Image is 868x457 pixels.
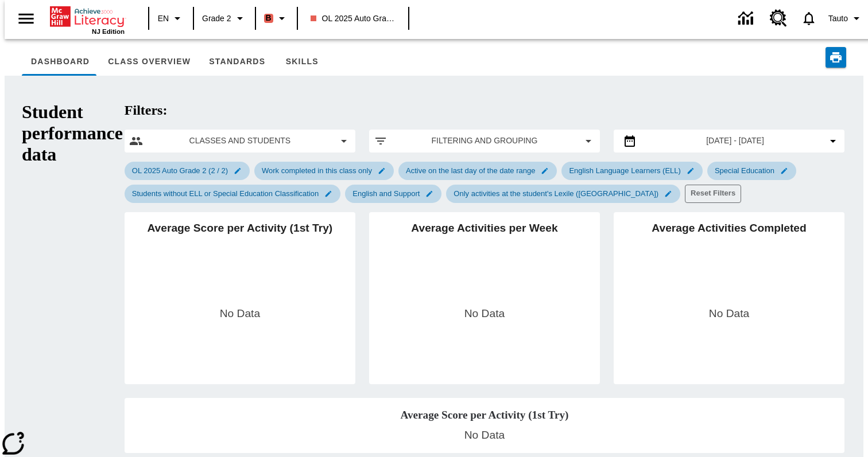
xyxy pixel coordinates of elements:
p: No Data [709,306,749,322]
button: Grade: Grade 2, Select a grade [197,8,251,29]
h2: Average Activities Completed [623,221,835,306]
div: Edit Active on the last day of the date range filter selected submenu item [398,162,557,180]
span: OL 2025 Auto Grade 2 [311,13,396,25]
span: Active on the last day of the date range [399,166,542,175]
div: Edit Students without ELL or Special Education Classification filter selected submenu item [125,185,340,203]
p: No Data [220,306,260,322]
span: Only activities at the student's Lexile ([GEOGRAPHIC_DATA]) [447,189,665,198]
span: Special Education [708,166,781,175]
span: OL 2025 Auto Grade 2 (2 / 2) [125,166,235,175]
div: Edit Work completed in this class only filter selected submenu item [254,162,394,180]
span: [DATE] - [DATE] [706,135,764,147]
button: Open side menu [9,2,43,36]
button: Class Overview [99,48,200,76]
p: No Data [464,427,505,444]
button: Boost Class color is flamingo. Change class color [259,8,293,29]
span: Students without ELL or Special Education Classification [125,189,325,198]
button: Select the date range menu item [618,134,840,148]
a: Data Center [731,3,763,34]
div: Edit Special Education filter selected submenu item [707,162,796,180]
h2: Filters: [125,103,844,118]
button: Skills [274,48,330,76]
div: Edit OL 2025 Auto Grade 2 (2 / 2) filter selected submenu item [125,162,250,180]
a: Resource Center, Will open in new tab [763,3,794,34]
p: No Data [464,306,505,322]
button: Apply filters menu item [374,134,595,148]
div: Edit English and Support filter selected submenu item [345,185,441,203]
button: Select classes and students menu item [129,134,351,148]
span: EN [158,13,169,25]
span: Tauto [828,13,848,25]
h2: Average Score per Activity (1st Try) [134,221,346,306]
span: NJ Edition [92,28,125,35]
span: B [266,11,272,25]
span: English Language Learners (ELL) [562,166,687,175]
div: Edit Only activities at the student's Lexile (Reading) filter selected submenu item [446,185,680,203]
button: Dashboard [22,48,99,76]
span: Work completed in this class only [255,166,379,175]
svg: Collapse Date Range Filter [826,134,840,148]
h2: Average Activities per Week [378,221,591,306]
span: English and Support [346,189,427,198]
button: Standards [200,48,274,76]
button: Profile/Settings [824,8,868,29]
button: Print [826,47,846,68]
span: Filtering and Grouping [397,135,572,147]
span: Classes and Students [152,135,328,147]
div: Home [50,4,125,35]
a: Notifications [794,3,824,33]
h2: Average Score per Activity (1st Try) [134,407,835,424]
button: Language: EN, Select a language [153,8,189,29]
div: Edit English Language Learners (ELL) filter selected submenu item [561,162,702,180]
span: Grade 2 [202,13,231,25]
